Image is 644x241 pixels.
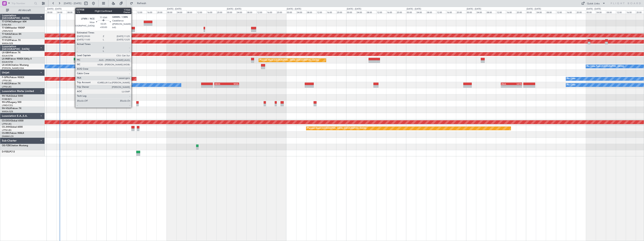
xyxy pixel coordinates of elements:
[136,10,146,14] div: 12:00
[2,42,13,45] a: WMSA/SZB
[386,10,396,14] div: 16:00
[2,58,9,60] span: LX-INB
[287,8,301,11] div: [DATE] - [DATE]
[2,126,10,128] span: CS-JHH
[406,10,416,14] div: 00:00
[2,83,10,85] span: F-HECD
[2,132,24,134] a: CS-RRCFalcon 900LX
[4,7,41,13] button: All Aircraft
[2,36,12,39] a: LFPB/LBG
[546,10,556,14] div: 08:00
[256,10,266,14] div: 12:00
[246,10,256,14] div: 08:00
[307,126,366,131] div: Planned Maint [GEOGRAPHIC_DATA] ([GEOGRAPHIC_DATA])
[128,0,151,6] button: Refresh
[2,76,10,79] span: F-GPNJ
[446,10,456,14] div: 16:00
[496,10,506,14] div: 12:00
[356,10,366,14] div: 04:00
[2,101,9,103] span: 9H-LPZ
[2,129,12,132] a: LFPB/LBG
[2,21,26,23] a: T7-DYNChallenger 604
[587,2,600,6] div: Quick Links
[2,58,32,60] a: LX-INBFalcon 900EX EASy II
[126,10,136,14] div: 08:00
[11,1,33,6] input: Trip Number
[227,8,241,11] div: [DATE] - [DATE]
[526,10,536,14] div: 00:00
[260,57,319,63] div: Planned Maint [GEOGRAPHIC_DATA] ([GEOGRAPHIC_DATA])
[206,10,216,14] div: 16:00
[2,132,10,134] span: CS-RRC
[2,110,13,113] a: WMSA/SZB
[466,10,476,14] div: 00:00
[2,101,21,103] a: 9H-LPZLegacy 500
[2,145,28,147] a: OE-FZBCitation Mustang
[376,10,386,14] div: 12:00
[156,10,166,14] div: 20:00
[2,39,21,41] a: T7-PJ29Falcon 7X
[2,30,13,32] a: LFMN/NCE
[94,57,129,63] div: Planned Maint [GEOGRAPHIC_DATA]
[2,151,15,153] a: D-FEELPC12
[407,8,421,11] div: [DATE] - [DATE]
[146,10,156,14] div: 16:00
[296,10,306,14] div: 04:00
[96,10,106,14] div: 20:00
[47,10,56,14] div: 00:00
[476,10,486,14] div: 04:00
[587,64,624,69] div: No Crew Paris ([GEOGRAPHIC_DATA])
[2,61,13,63] a: EDLW/DTM
[2,135,14,138] a: DNMM/LOS
[396,10,406,14] div: 20:00
[512,83,522,85] div: UGTB
[326,10,336,14] div: 16:00
[167,8,181,11] div: [DATE] - [DATE]
[486,10,496,14] div: 08:00
[196,10,206,14] div: 12:00
[215,83,227,85] div: HEGN
[436,10,446,14] div: 12:00
[226,10,236,14] div: 00:00
[2,54,13,57] a: EDLW/DTM
[77,10,87,14] div: 12:00
[286,10,296,14] div: 00:00
[2,120,23,122] a: CS-DOUGlobal 6500
[117,10,126,14] div: 04:00
[266,10,276,14] div: 16:00
[556,10,566,14] div: 12:00
[347,8,361,11] div: [DATE] - [DATE]
[166,10,176,14] div: 00:00
[107,8,121,11] div: [DATE] - [DATE]
[516,10,526,14] div: 20:00
[2,95,10,97] span: 9H-YAA
[176,10,186,14] div: 04:00
[567,76,576,82] div: No Crew
[567,82,576,88] div: No Crew
[501,85,512,87] div: -
[215,85,227,87] div: -
[586,8,601,11] div: [DATE] - [DATE]
[2,52,20,54] a: LX-GBHFalcon 7X
[2,33,11,35] span: T7-EAGL
[626,10,636,14] div: 16:00
[56,10,66,14] div: 04:00
[2,27,9,29] span: T7-EMI
[306,10,316,14] div: 08:00
[596,10,606,14] div: 04:00
[527,8,541,11] div: [DATE] - [DATE]
[10,9,40,12] span: All Aircraft
[2,104,13,107] a: LFMD/CEQ
[467,8,481,11] div: [DATE] - [DATE]
[2,120,11,122] span: CS-DOU
[87,10,96,14] div: 16:00
[236,10,246,14] div: 04:00
[106,10,116,14] div: 00:00
[506,10,516,14] div: 16:00
[456,10,466,14] div: 20:00
[2,83,20,85] a: F-HECDFalcon 7X
[64,2,81,5] span: [DATE] - [DATE]
[512,85,522,87] div: -
[536,10,546,14] div: 04:00
[186,10,196,14] div: 08:00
